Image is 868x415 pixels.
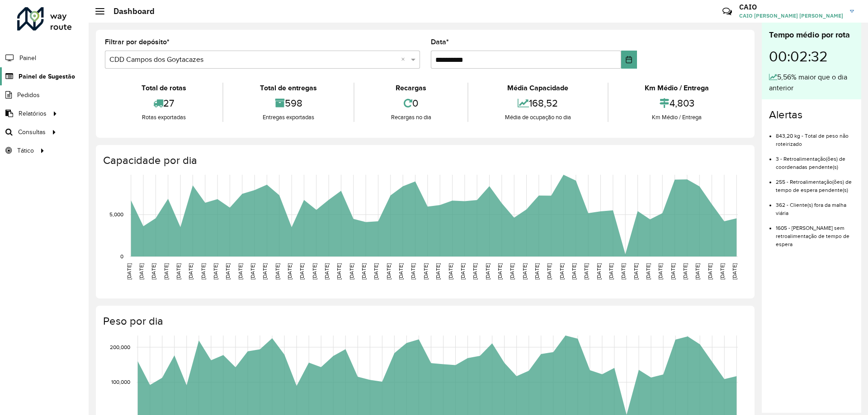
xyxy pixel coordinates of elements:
[769,29,854,41] div: Tempo médio por rota
[776,194,854,217] li: 362 - Cliente(s) fora da malha viária
[497,263,503,280] text: [DATE]
[226,113,351,122] div: Entregas exportadas
[107,93,220,113] div: 27
[620,263,626,280] text: [DATE]
[739,3,843,11] h3: CAIO
[336,263,342,280] text: [DATE]
[357,113,465,122] div: Recargas no dia
[596,263,602,280] text: [DATE]
[731,263,737,280] text: [DATE]
[471,83,605,93] div: Média Capacidade
[431,37,449,47] label: Data
[237,263,243,280] text: [DATE]
[349,263,354,280] text: [DATE]
[110,344,130,350] text: 200,000
[401,54,409,65] span: Clear all
[107,83,220,93] div: Total de rotas
[472,263,478,280] text: [DATE]
[645,263,651,280] text: [DATE]
[739,12,843,20] span: CAIO [PERSON_NAME] [PERSON_NAME]
[398,263,404,280] text: [DATE]
[19,53,36,63] span: Painel
[103,315,745,328] h4: Peso por dia
[485,263,491,280] text: [DATE]
[311,263,317,280] text: [DATE]
[611,93,743,113] div: 4,803
[212,263,218,280] text: [DATE]
[226,83,351,93] div: Total de entregas
[299,263,305,280] text: [DATE]
[175,263,181,280] text: [DATE]
[19,109,47,118] span: Relatórios
[670,263,676,280] text: [DATE]
[769,41,854,72] div: 00:02:32
[126,263,132,280] text: [DATE]
[111,379,130,385] text: 100,000
[18,127,46,137] span: Consultas
[509,263,515,280] text: [DATE]
[324,263,330,280] text: [DATE]
[460,263,466,280] text: [DATE]
[120,253,123,259] text: 0
[769,72,854,93] div: 5,56% maior que o dia anterior
[707,263,713,280] text: [DATE]
[471,93,605,113] div: 168,52
[657,263,663,280] text: [DATE]
[776,125,854,148] li: 843,20 kg - Total de peso não roteirizado
[19,72,75,81] span: Painel de Sugestão
[226,93,351,113] div: 598
[138,263,144,280] text: [DATE]
[719,263,725,280] text: [DATE]
[448,263,453,280] text: [DATE]
[546,263,552,280] text: [DATE]
[682,263,688,280] text: [DATE]
[410,263,416,280] text: [DATE]
[621,51,637,69] button: Choose Date
[151,263,156,280] text: [DATE]
[717,2,737,21] a: Contato Rápido
[522,263,528,280] text: [DATE]
[103,154,745,167] h4: Capacidade por dia
[571,263,577,280] text: [DATE]
[611,83,743,93] div: Km Médio / Entrega
[776,148,854,171] li: 3 - Retroalimentação(ões) de coordenadas pendente(s)
[274,263,280,280] text: [DATE]
[17,90,40,100] span: Pedidos
[471,113,605,122] div: Média de ocupação no dia
[188,263,193,280] text: [DATE]
[105,37,170,47] label: Filtrar por depósito
[608,263,614,280] text: [DATE]
[200,263,206,280] text: [DATE]
[534,263,540,280] text: [DATE]
[633,263,639,280] text: [DATE]
[776,171,854,194] li: 255 - Retroalimentação(ões) de tempo de espera pendente(s)
[769,108,854,121] h4: Alertas
[287,263,292,280] text: [DATE]
[163,263,169,280] text: [DATE]
[559,263,565,280] text: [DATE]
[386,263,392,280] text: [DATE]
[694,263,700,280] text: [DATE]
[611,113,743,122] div: Km Médio / Entrega
[423,263,429,280] text: [DATE]
[250,263,255,280] text: [DATE]
[776,217,854,248] li: 1605 - [PERSON_NAME] sem retroalimentação de tempo de espera
[435,263,441,280] text: [DATE]
[361,263,367,280] text: [DATE]
[583,263,589,280] text: [DATE]
[104,6,155,16] h2: Dashboard
[373,263,379,280] text: [DATE]
[262,263,268,280] text: [DATE]
[107,113,220,122] div: Rotas exportadas
[225,263,231,280] text: [DATE]
[357,83,465,93] div: Recargas
[109,211,123,217] text: 5,000
[17,146,34,155] span: Tático
[357,93,465,113] div: 0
